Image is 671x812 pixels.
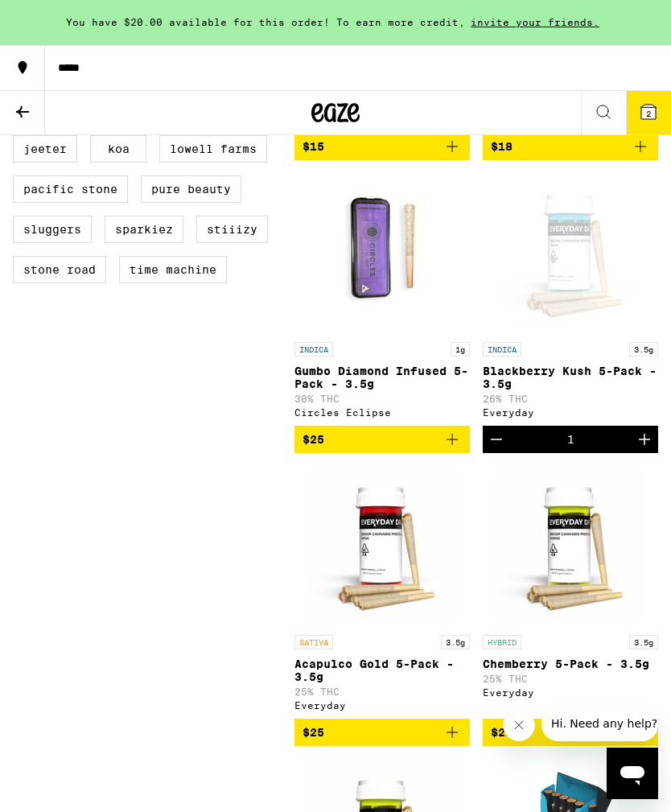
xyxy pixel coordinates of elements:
[483,635,521,649] p: HYBRID
[483,719,658,746] button: Add to bag
[294,686,470,697] p: 25% THC
[483,394,658,404] p: 26% THC
[119,256,227,283] label: Time Machine
[294,466,470,719] a: Open page for Acapulco Gold 5-Pack - 3.5g from Everyday
[303,433,324,446] span: $25
[13,135,77,163] label: Jeeter
[629,342,658,357] p: 3.5g
[483,407,658,418] div: Everyday
[294,133,470,160] button: Add to bag
[294,719,470,746] button: Add to bag
[66,17,465,27] span: You have $20.00 available for this order! To earn more credit,
[483,657,658,670] p: Chemberry 5-Pack - 3.5g
[294,342,333,357] p: INDICA
[483,687,658,698] div: Everyday
[465,17,605,27] span: invite your friends.
[491,140,513,153] span: $18
[483,365,658,390] p: Blackberry Kush 5-Pack - 3.5g
[646,109,651,118] span: 2
[302,466,463,627] img: Everyday - Acapulco Gold 5-Pack - 3.5g
[631,426,658,453] button: Increment
[490,466,651,627] img: Everyday - Chemberry 5-Pack - 3.5g
[294,365,470,390] p: Gumbo Diamond Infused 5-Pack - 3.5g
[567,433,574,446] div: 1
[294,426,470,453] button: Add to bag
[294,635,333,649] p: SATIVA
[196,216,268,243] label: STIIIZY
[294,657,470,683] p: Acapulco Gold 5-Pack - 3.5g
[483,173,658,426] a: Open page for Blackberry Kush 5-Pack - 3.5g from Everyday
[294,700,470,711] div: Everyday
[503,709,535,741] iframe: Close message
[13,175,128,203] label: Pacific Stone
[294,394,470,404] p: 30% THC
[626,91,671,134] button: 2
[302,173,463,334] img: Circles Eclipse - Gumbo Diamond Infused 5-Pack - 3.5g
[303,140,324,153] span: $15
[294,173,470,426] a: Open page for Gumbo Diamond Infused 5-Pack - 3.5g from Circles Eclipse
[294,407,470,418] div: Circles Eclipse
[483,133,658,160] button: Add to bag
[491,726,513,739] span: $25
[90,135,146,163] label: Koa
[541,706,658,741] iframe: Message from company
[483,426,510,453] button: Decrement
[451,342,470,357] p: 1g
[607,748,658,799] iframe: Button to launch messaging window
[629,635,658,649] p: 3.5g
[141,175,241,203] label: Pure Beauty
[105,216,183,243] label: Sparkiez
[483,342,521,357] p: INDICA
[441,635,470,649] p: 3.5g
[303,726,324,739] span: $25
[483,674,658,684] p: 25% THC
[483,466,658,719] a: Open page for Chemberry 5-Pack - 3.5g from Everyday
[159,135,267,163] label: Lowell Farms
[13,216,92,243] label: Sluggers
[13,256,106,283] label: Stone Road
